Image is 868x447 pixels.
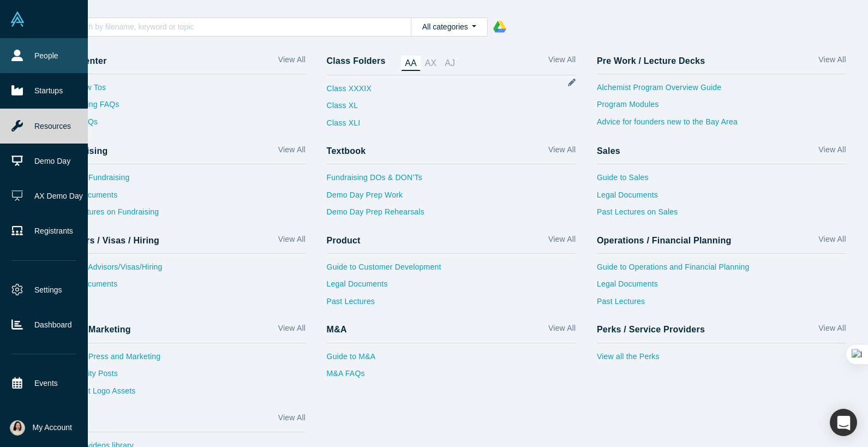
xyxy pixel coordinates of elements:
a: Community Posts [56,368,306,385]
a: Legal Documents [597,189,846,207]
a: M&A FAQs [327,368,576,385]
a: AJ [441,56,459,71]
a: Vault How Tos [56,82,306,99]
h4: Class Folders [327,56,386,67]
a: Guide to Advisors/Visas/Hiring [56,261,306,279]
a: View All [548,323,576,338]
a: View all the Perks [597,351,846,368]
a: AA [401,56,421,71]
a: Alchemist Logo Assets [56,385,306,403]
a: Program Modules [597,99,846,116]
a: Class XXXIX [327,83,372,100]
a: Demo Day Prep Work [327,189,576,207]
a: Past Lectures on Sales [597,206,846,224]
a: Class XL [327,100,372,117]
h4: Product [327,235,361,246]
h4: Operations / Financial Planning [597,235,732,246]
button: My Account [10,420,72,436]
a: View All [818,234,846,249]
span: My Account [33,422,72,433]
a: Advice for founders new to the Bay Area [597,116,846,134]
a: View All [548,144,576,160]
a: Alchemist Program Overview Guide [597,82,846,99]
a: Legal Documents [327,278,576,296]
img: Alchemist Vault Logo [10,11,25,27]
a: View All [548,234,576,249]
a: Class XLI [327,117,372,135]
a: View All [548,54,576,71]
h4: Press / Marketing [56,324,131,335]
a: Past Lectures [597,296,846,313]
h4: M&A [327,324,347,335]
h4: Advisors / Visas / Hiring [56,235,159,246]
a: Legal Documents [597,278,846,296]
a: Guide to Operations and Financial Planning [597,261,846,279]
a: View All [278,323,306,338]
h4: Pre Work / Lecture Decks [597,56,705,66]
a: AX [421,56,441,71]
a: Guide to Fundraising [56,172,306,189]
a: Legal Documents [56,189,306,207]
a: Guide to Customer Development [327,261,576,279]
a: View All [278,54,306,70]
a: View All [278,234,306,249]
a: Fundraising DOs & DON’Ts [327,172,576,189]
a: Guide to M&A [327,351,576,368]
h4: Sales [597,146,620,156]
a: Guide to Sales [597,172,846,189]
a: Past Lectures on Fundraising [56,206,306,224]
a: Sales FAQs [56,116,306,134]
a: View All [278,412,306,428]
a: Guide to Press and Marketing [56,351,306,368]
a: Past Lectures [327,296,576,313]
a: Fundraising FAQs [56,99,306,116]
a: View All [818,54,846,70]
h4: Textbook [327,146,366,156]
button: All categories [411,17,488,37]
a: View All [818,144,846,160]
h4: Perks / Service Providers [597,324,705,335]
a: View All [818,323,846,338]
input: Search by filename, keyword or topic [68,20,411,34]
img: Yukai Chen's Account [10,420,25,436]
a: Legal Documents [56,278,306,296]
a: View All [278,144,306,160]
a: Demo Day Prep Rehearsals [327,206,576,224]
